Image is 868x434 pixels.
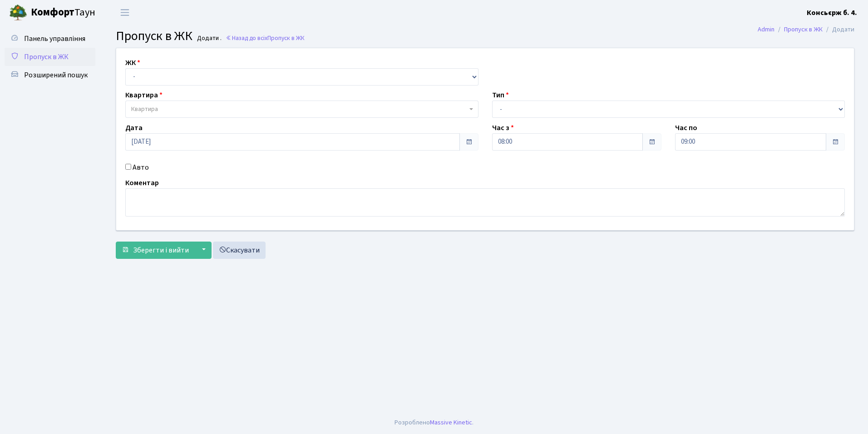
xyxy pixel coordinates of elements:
[492,122,514,133] label: Час з
[9,4,27,22] img: logo.png
[5,66,95,84] a: Розширений пошук
[133,162,149,173] label: Авто
[430,418,472,427] a: Massive Kinetic
[131,105,158,114] span: Квартира
[24,70,88,80] span: Розширений пошук
[5,48,95,66] a: Пропуск в ЖК
[116,27,192,45] span: Пропуск в ЖК
[31,5,74,20] b: Комфорт
[267,34,305,42] span: Пропуск в ЖК
[784,25,823,34] a: Пропуск в ЖК
[492,90,509,101] label: Тип
[226,34,305,42] a: Назад до всіхПропуск в ЖК
[213,242,266,259] a: Скасувати
[807,7,857,18] a: Консьєрж б. 4.
[675,122,697,133] label: Час по
[24,34,85,44] span: Панель управління
[758,25,774,34] a: Admin
[807,8,857,18] b: Консьєрж б. 4.
[125,90,163,101] label: Квартира
[125,57,140,68] label: ЖК
[395,418,473,428] div: Розроблено .
[5,30,95,48] a: Панель управління
[823,25,854,35] li: Додати
[24,52,69,62] span: Пропуск в ЖК
[125,177,159,188] label: Коментар
[116,242,195,259] button: Зберегти і вийти
[195,35,222,42] small: Додати .
[31,5,95,20] span: Таун
[133,245,189,255] span: Зберегти і вийти
[125,122,143,133] label: Дата
[113,5,136,20] button: Переключити навігацію
[744,20,868,39] nav: breadcrumb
